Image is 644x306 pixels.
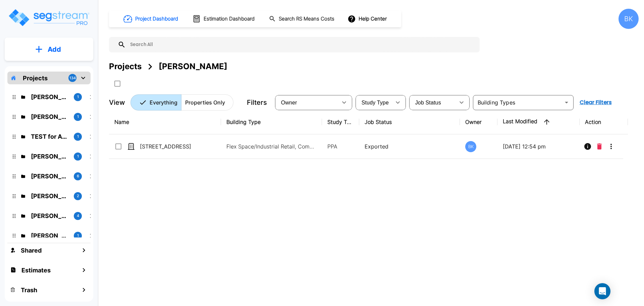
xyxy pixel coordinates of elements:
[130,94,233,111] div: Platform
[77,114,79,120] p: 1
[279,15,334,23] h1: Search RS Means Costs
[31,112,68,121] p: Kalo Atanasoff
[31,152,68,161] p: Sid Rathi
[247,97,267,107] p: Filters
[48,44,61,54] p: Add
[619,9,639,29] div: BK
[77,154,79,159] p: 1
[185,98,225,106] p: Properties Only
[21,266,51,275] h1: Estimates
[221,110,322,134] th: Building Type
[77,193,79,199] p: 2
[31,191,68,201] p: Pavan Kumar
[109,110,221,134] th: Name
[23,74,48,83] p: Projects
[276,93,337,112] div: Select
[357,93,391,112] div: Select
[581,140,594,153] button: Info
[31,172,68,181] p: Neil Krech
[77,94,79,100] p: 1
[21,286,37,295] h1: Trash
[411,93,455,112] div: Select
[415,100,441,105] span: Job Status
[226,142,317,150] p: Flex Space/Industrial Retail, Commercial Property Site
[266,12,338,26] button: Search RS Means Costs
[31,132,68,141] p: TEST for Assets
[594,140,604,153] button: Delete
[150,98,177,106] p: Everything
[31,231,68,240] p: Kamal Momi
[562,98,571,107] button: Open
[181,94,233,111] button: Properties Only
[281,100,297,105] span: Owner
[465,141,476,152] div: BK
[362,100,389,105] span: Study Type
[190,12,258,26] button: Estimation Dashboard
[460,110,497,134] th: Owner
[77,213,79,219] p: 4
[346,12,389,25] button: Help Center
[109,97,125,107] p: View
[497,110,580,134] th: Last Modified
[31,211,68,220] p: Nazar G Kalayji
[77,173,79,179] p: 6
[577,96,614,109] button: Clear Filters
[159,60,227,73] div: [PERSON_NAME]
[204,15,255,23] h1: Estimation Dashboard
[77,134,79,139] p: 1
[111,77,124,90] button: SelectAll
[69,75,76,81] p: 134
[121,11,182,26] button: Project Dashboard
[580,110,628,134] th: Action
[594,283,610,299] div: Open Intercom Messenger
[475,98,560,107] input: Building Types
[77,233,79,238] p: 1
[130,94,181,111] button: Everything
[140,142,207,150] p: [STREET_ADDRESS]
[135,15,178,23] h1: Project Dashboard
[327,142,354,150] p: PPA
[109,60,142,73] div: Projects
[8,8,90,27] img: Logo
[5,40,93,59] button: Add
[21,246,42,255] h1: Shared
[31,92,68,101] p: Ryanne Hazen
[365,142,455,150] p: Exported
[359,110,460,134] th: Job Status
[604,140,618,153] button: More-Options
[503,142,574,150] p: [DATE] 12:54 pm
[322,110,359,134] th: Study Type
[126,37,476,52] input: Search All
